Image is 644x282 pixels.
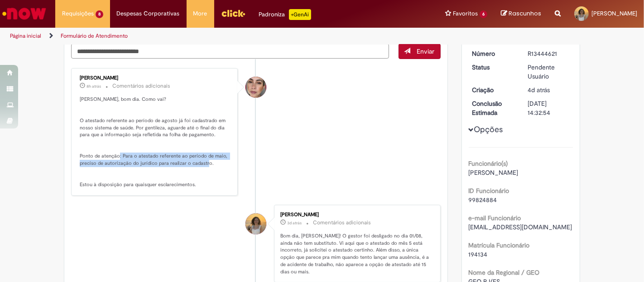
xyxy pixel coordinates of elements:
[7,28,423,45] ul: Trilhas de página
[466,99,521,117] dt: Conclusão Estimada
[469,168,519,177] span: [PERSON_NAME]
[469,196,497,204] span: 99824884
[287,220,302,226] time: 26/08/2025 08:57:58
[469,223,572,231] span: [EMAIL_ADDRESS][DOMAIN_NAME]
[117,9,180,18] span: Despesas Corporativas
[87,84,101,89] time: 28/08/2025 08:04:08
[80,96,231,188] p: [PERSON_NAME], bom dia. Como vai? O atestado referente ao período de agosto já foi cadastrado em ...
[80,75,231,81] div: [PERSON_NAME]
[96,10,103,18] span: 8
[71,44,389,59] textarea: Digite sua mensagem aqui...
[280,212,431,218] div: [PERSON_NAME]
[417,47,435,55] span: Enviar
[245,77,266,98] div: Ariane Ruiz Amorim
[453,9,478,18] span: Favoritos
[469,159,508,168] b: Funcionário(s)
[221,6,245,20] img: click_logo_yellow_360x200.png
[469,241,530,249] b: Matrícula Funcionário
[259,9,311,20] div: Padroniza
[528,85,570,94] div: 25/08/2025 14:32:50
[528,86,550,94] span: 4d atrás
[469,214,521,222] b: e-mail Funcionário
[591,10,637,17] span: [PERSON_NAME]
[528,86,550,94] time: 25/08/2025 14:32:50
[466,63,521,72] dt: Status
[313,219,371,227] small: Comentários adicionais
[469,250,488,258] span: 194134
[10,32,41,40] a: Página inicial
[1,5,48,23] img: ServiceNow
[62,9,94,18] span: Requisições
[289,9,311,20] p: +GenAi
[466,49,521,58] dt: Número
[87,84,101,89] span: 8h atrás
[528,99,570,117] div: [DATE] 14:32:54
[528,49,570,58] div: R13444621
[480,10,487,18] span: 6
[287,220,302,226] span: 3d atrás
[466,85,521,94] dt: Criação
[469,187,509,195] b: ID Funcionário
[469,268,540,277] b: Nome da Regional / GEO
[280,233,431,275] p: Bom dia, [PERSON_NAME]! O gestor foi desligado no dia 01/08, ainda não tem substituto. Vi aqui qu...
[193,9,207,18] span: More
[528,63,570,81] div: Pendente Usuário
[61,32,128,40] a: Formulário de Atendimento
[112,82,170,90] small: Comentários adicionais
[501,10,541,18] a: Rascunhos
[399,44,441,59] button: Enviar
[245,213,266,234] div: Beatriz Galeno de Lacerda Ribeiro
[509,9,541,18] span: Rascunhos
